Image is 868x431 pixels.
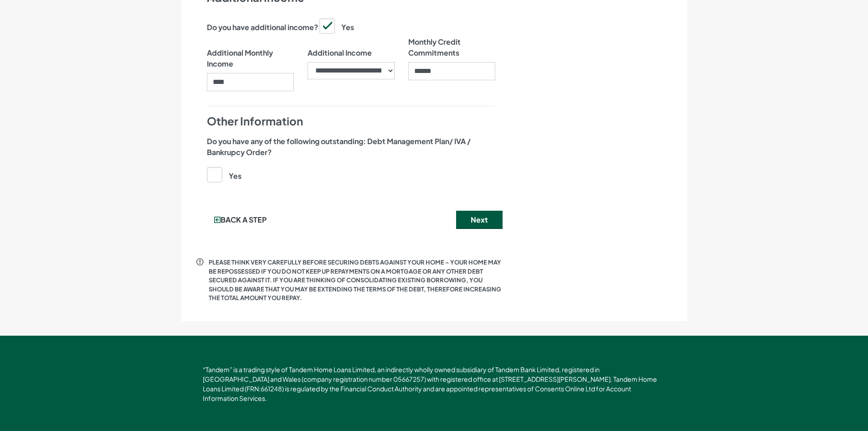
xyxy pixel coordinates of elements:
label: Yes [207,167,241,182]
label: Do you have additional income? [207,22,318,33]
h4: Other Information [207,114,495,129]
label: Monthly Credit Commitments [408,36,495,58]
p: “Tandem” is a trading style of Tandem Home Loans Limited, an indirectly wholly owned subsidiary o... [203,365,665,403]
button: Back a step [200,211,281,229]
label: Additional Monthly Income [207,36,294,69]
button: Next [456,211,503,229]
p: PLEASE THINK VERY CAREFULLY BEFORE SECURING DEBTS AGAINST YOUR HOME – YOUR HOME MAY BE REPOSSESSE... [209,258,503,303]
label: Additional Income [308,36,372,58]
label: Yes [319,18,354,33]
label: Do you have any of the following outstanding: Debt Management Plan/ IVA / Bankrupcy Order? [207,136,495,158]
